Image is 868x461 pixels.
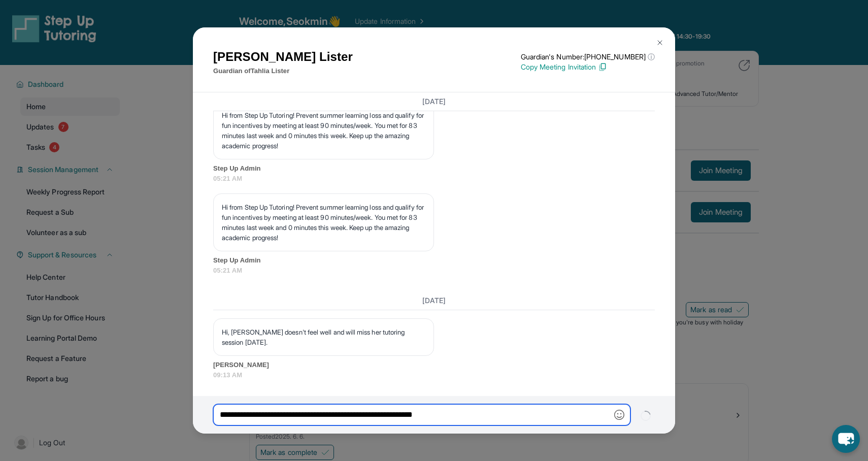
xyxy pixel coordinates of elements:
p: Hi, [PERSON_NAME] doesn't feel well and will miss her tutoring session [DATE]. [222,327,425,347]
p: Hi from Step Up Tutoring! Prevent summer learning loss and qualify for fun incentives by meeting ... [222,202,425,243]
img: Emoji [614,410,624,420]
p: Hi from Step Up Tutoring! Prevent summer learning loss and qualify for fun incentives by meeting ... [222,110,425,151]
span: [PERSON_NAME] [213,360,655,370]
p: Guardian of Tahlia Lister [213,66,353,76]
h1: [PERSON_NAME] Lister [213,48,353,66]
p: Copy Meeting Invitation [521,62,655,72]
h3: [DATE] [213,96,655,107]
span: 05:21 AM [213,266,655,276]
span: 05:21 AM [213,174,655,184]
span: Step Up Admin [213,163,655,174]
h3: [DATE] [213,295,655,306]
span: 09:13 AM [213,370,655,380]
span: ⓘ [648,52,655,62]
p: Guardian's Number: [PHONE_NUMBER] [521,52,655,62]
img: Close Icon [656,39,664,47]
span: Step Up Admin [213,255,655,266]
img: Copy Icon [598,62,607,72]
button: chat-button [832,425,860,453]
